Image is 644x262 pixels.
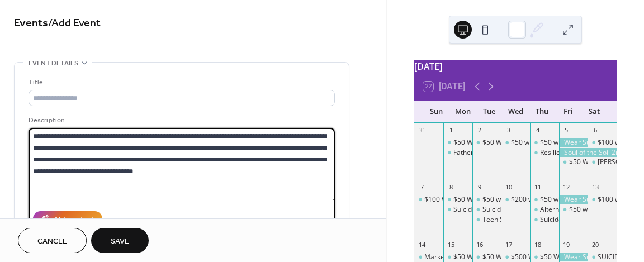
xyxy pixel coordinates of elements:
div: Suicide Loss Support Group [443,205,472,215]
div: $50 winner Jayden Henneman! Thank you for dontaing back your winnings. [472,195,501,204]
div: [DATE] [414,60,617,73]
div: 20 [591,240,599,249]
div: Market @ St. [PERSON_NAME]'s Dairy [424,253,542,262]
div: Wed [503,101,529,123]
div: $50 winner Dan Skatrud [530,138,559,147]
div: $50 Winner [PERSON_NAME] [453,253,543,262]
div: 3 [504,126,513,135]
button: Cancel [18,228,87,253]
div: Blake's Tinman Triatholon [588,158,617,167]
div: 5 [562,126,571,135]
div: 9 [476,183,484,192]
div: Tue [476,101,502,123]
div: Suicide Loss Support Group (SOS)- Virtual [482,205,611,215]
div: Description [29,115,333,126]
div: SUICIDE AWARENESS COLOR RUN/WALK [588,253,617,262]
span: Save [111,236,129,247]
button: Save [91,228,149,253]
div: Fathers in Focus Conference 2025 Registration [443,148,472,158]
div: Alternative to Suicide Support Group-Virtual [530,205,559,215]
div: $50 WInner Nancy Anderson [443,195,472,204]
div: $50 Winner [PERSON_NAME] [453,138,543,147]
div: $50 winner Nicole Einbeck [530,195,559,204]
div: 4 [533,126,542,135]
div: $100 Winner [PERSON_NAME] [424,195,518,204]
div: Market @ St. Isidore's Dairy [414,253,443,262]
div: 13 [591,183,599,192]
div: $100 winner Anna Kopitzke [588,195,617,204]
div: Resilient Co-Parenting: Relationship Readiness (Virtual & Free) [530,148,559,158]
div: Wear Suicide Prevention T-Shirt [559,138,588,147]
div: 15 [447,240,455,249]
div: $50 Winner Rebecca Becker [559,158,588,167]
div: $50 Winner David Brandou, WIlton WI [530,253,559,262]
div: 6 [591,126,599,135]
div: Wear Suicide Prevention T-Shirt [559,253,588,262]
div: 8 [447,183,455,192]
div: AI Assistant [54,214,94,226]
div: $50 winner Jack Golonek [501,138,530,147]
div: Sun [423,101,449,123]
div: Fathers in Focus Conference 2025 Registration [453,148,598,158]
div: 16 [476,240,484,249]
div: $50 Winner Dawn Meiss [443,138,472,147]
div: Suicide Loss Support Group (SOS)- Virtual [472,205,501,215]
div: $50 Winner Dan Skatrud [472,138,501,147]
div: Sat [581,101,608,123]
div: $200 winner, Sameena Quinn [501,195,530,204]
div: $50 Winner Stacey Hennamen [472,253,501,262]
div: 12 [562,183,571,192]
div: $50 winner [PERSON_NAME] [511,138,600,147]
div: $50 winner [PERSON_NAME] [540,195,629,204]
div: 10 [504,183,513,192]
div: $50 winner Beth Zimmerman [559,205,588,215]
div: Thu [529,101,555,123]
div: Teen Suicide Loss Support Group - Dubuque IA [472,215,501,225]
div: 14 [418,240,426,249]
span: Cancel [37,236,67,247]
div: Title [29,77,333,88]
div: 18 [533,240,542,249]
div: $100 Winner Brenda Blackford [414,195,443,204]
div: $50 WInner [PERSON_NAME] [453,195,543,204]
div: 31 [418,126,426,135]
div: Fri [555,101,581,123]
div: 11 [533,183,542,192]
div: Suicide Loss Support Group [453,205,539,215]
div: Wear Suicide Prevention T-Shirt [559,195,588,204]
div: Soul of the Soil 2nd Annual Conference [559,148,617,158]
span: Event details [29,58,78,69]
span: / Add Event [48,12,101,34]
div: $50 Winner Mike Davis [443,253,472,262]
div: 7 [418,183,426,192]
div: 1 [447,126,455,135]
div: $100 winner Brian Gnolfo [588,138,617,147]
div: 17 [504,240,513,249]
div: 19 [562,240,571,249]
div: 2 [476,126,484,135]
div: $500 Winner Paul Yager, Mineral Point [501,253,530,262]
a: Events [14,12,48,34]
div: $200 winner, [PERSON_NAME] [511,195,605,204]
button: AI Assistant [33,211,102,226]
div: $50 Winner [PERSON_NAME] Hennamen [482,253,609,262]
div: Mon [449,101,476,123]
div: $50 winner [PERSON_NAME] [540,138,629,147]
div: $50 Winner [PERSON_NAME] [482,138,572,147]
div: Suicide Loss Support Group- Dodgeville [530,215,559,225]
